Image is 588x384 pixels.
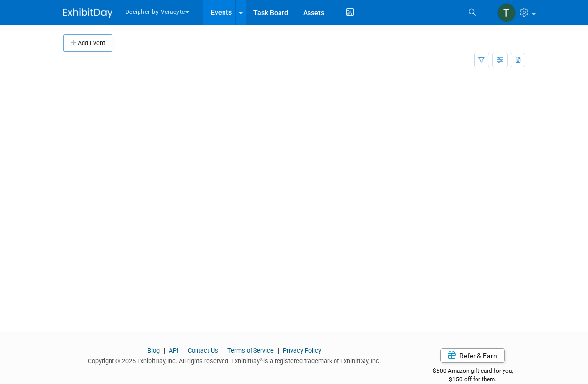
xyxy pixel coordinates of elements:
span: | [220,347,226,354]
div: $150 off for them. [420,375,525,384]
span: | [275,347,281,354]
div: Copyright © 2025 ExhibitDay, Inc. All rights reserved. ExhibitDay is a registered trademark of Ex... [63,355,406,366]
div: $500 Amazon gift card for you, [420,360,525,383]
sup: ® [260,357,263,362]
a: Blog [147,347,160,354]
a: Refer & Earn [440,348,505,363]
button: Add Event [63,34,112,52]
img: Tony Alvarado [497,3,516,22]
span: | [161,347,168,354]
a: Terms of Service [227,347,274,354]
img: ExhibitDay [63,8,112,18]
a: Privacy Policy [283,347,321,354]
span: | [180,347,186,354]
a: Contact Us [188,347,218,354]
a: API [169,347,178,354]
